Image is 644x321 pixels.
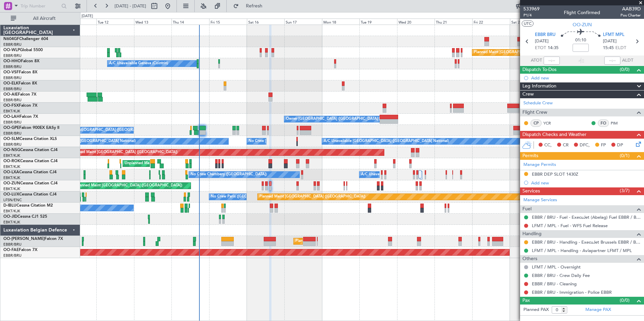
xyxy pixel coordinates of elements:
span: (3/7) [620,187,630,194]
span: (0/0) [620,297,630,304]
span: [DATE] - [DATE] [115,3,146,9]
a: EBKT/KJK [3,164,20,169]
a: EBBR / BRU - Crew Daily Fee [532,273,590,278]
div: Tue 12 [96,19,134,25]
a: EBBR / BRU - Handling - ExecuJet Brussels EBBR / BRU [532,239,641,245]
div: Owner [GEOGRAPHIC_DATA] ([GEOGRAPHIC_DATA] National) [286,114,395,124]
a: LFMT / MPL - Fuel - WFS Fuel Release [532,223,608,228]
a: PIM [611,120,626,126]
button: All Aircraft [7,13,73,24]
a: OO-[PERSON_NAME]Falcon 7X [3,237,63,241]
a: OO-ELKFalcon 8X [3,81,37,85]
a: EBBR/BRU [3,75,22,80]
button: UTC [522,21,534,27]
a: EBBR/BRU [3,42,22,47]
a: EBKT/KJK [3,186,20,191]
a: OO-HHOFalcon 8X [3,59,39,63]
span: OO-LXA [3,170,19,174]
div: Sun 17 [284,19,322,25]
span: CR [563,142,569,149]
span: OO-ROK [3,159,20,163]
a: EBBR / BRU - Immigration - Police EBBR [532,289,612,295]
span: All Aircraft [18,16,71,21]
div: No Crew Paris ([GEOGRAPHIC_DATA]) [211,192,278,202]
span: Services [522,187,540,195]
a: Manage Services [523,197,557,204]
span: D-IBLU [3,204,17,208]
span: CC, [544,142,552,149]
div: Planned Maint [GEOGRAPHIC_DATA] ([GEOGRAPHIC_DATA]) [259,192,365,202]
input: Trip Number [21,1,59,11]
div: Wed 13 [134,19,172,25]
span: [DATE] [603,38,617,45]
a: EBBR / BRU - Cleaning [532,281,577,287]
span: Handling [522,230,542,238]
span: N604GF [3,37,19,41]
div: Planned Maint [GEOGRAPHIC_DATA] ([GEOGRAPHIC_DATA]) [71,147,178,157]
a: OO-JIDCessna CJ1 525 [3,215,47,219]
a: Manage PAX [585,307,611,313]
div: No Crew Chambery ([GEOGRAPHIC_DATA]) [191,170,267,180]
span: 01:10 [575,37,586,44]
span: 533969 [523,5,540,12]
a: EBBR / BRU - Fuel - ExecuJet (Abelag) Fuel EBBR / BRU [532,214,641,220]
span: Leg Information [522,82,556,90]
a: EBBR/BRU [3,98,22,103]
span: OO-FAE [3,248,19,252]
span: OO-VSF [3,70,19,74]
a: OO-SLMCessna Citation XLS [3,137,57,141]
a: LFMT / MPL - Overnight [532,264,581,270]
span: OO-ZUN [573,21,592,28]
span: Dispatch Checks and Weather [522,131,586,139]
a: EBBR/BRU [3,120,22,125]
span: AAB39D [620,5,641,12]
span: ALDT [622,57,633,64]
a: EBKT/KJK [3,209,20,214]
a: OO-FSXFalcon 7X [3,104,37,108]
div: No Crew [GEOGRAPHIC_DATA] ([GEOGRAPHIC_DATA] National) [249,136,361,146]
span: 15:45 [603,45,614,51]
span: 14:35 [548,45,558,51]
div: No Crew [GEOGRAPHIC_DATA] ([GEOGRAPHIC_DATA] National) [61,125,173,135]
div: Sat 23 [510,19,548,25]
div: Mon 18 [322,19,360,25]
div: Add new [531,75,641,81]
span: Permits [522,152,538,160]
span: EBBR BRU [535,32,555,38]
span: Refresh [240,4,268,8]
span: ETOT [535,45,546,51]
span: ELDT [615,45,626,51]
span: OO-ELK [3,81,19,85]
div: CP [530,119,542,127]
div: A/C Unavailable [361,170,389,180]
div: Unplanned Maint [GEOGRAPHIC_DATA]-[GEOGRAPHIC_DATA] [125,158,233,169]
a: EBKT/KJK [3,175,20,180]
a: EBBR/BRU [3,53,22,58]
a: D-IBLUCessna Citation M2 [3,204,53,208]
a: OO-AIEFalcon 7X [3,93,36,97]
span: OO-WLP [3,48,20,52]
div: Fri 15 [209,19,247,25]
a: EBBR/BRU [3,131,22,136]
span: Pax [522,297,530,305]
span: Fuel [522,205,532,213]
span: OO-NSG [3,148,20,152]
a: LFSN/ENC [3,198,22,203]
span: Dispatch To-Dos [522,66,556,74]
span: OO-JID [3,215,18,219]
span: Others [522,255,537,263]
span: OO-HHO [3,59,21,63]
a: EBBR/BRU [3,242,22,247]
a: OO-ZUNCessna Citation CJ4 [3,181,58,185]
a: EBBR/BRU [3,253,22,258]
div: Sat 16 [247,19,285,25]
a: OO-GPEFalcon 900EX EASy II [3,126,59,130]
div: Fri 22 [472,19,510,25]
div: FO [598,119,609,127]
label: Planned PAX [523,307,549,313]
a: OO-ROKCessna Citation CJ4 [3,159,58,163]
a: EBBR/BRU [3,142,22,147]
span: P1/4 [523,12,540,18]
span: [DATE] [535,38,549,45]
span: OO-AIE [3,93,18,97]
